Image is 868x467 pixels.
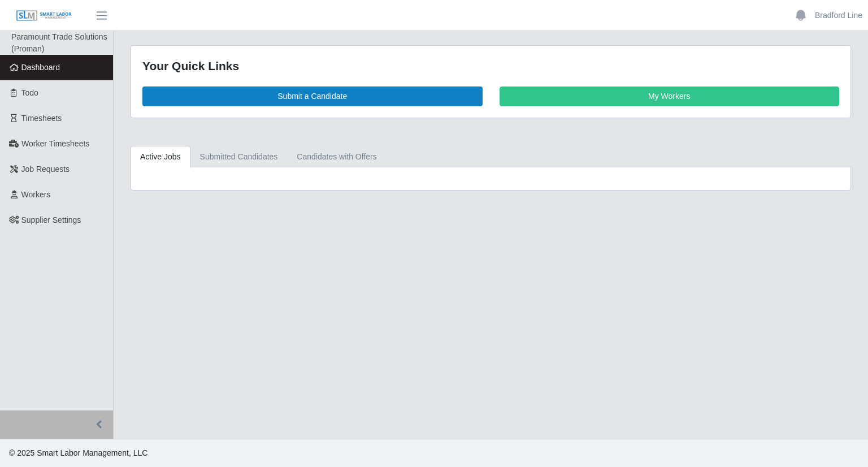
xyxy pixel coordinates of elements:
a: Submitted Candidates [190,146,288,168]
span: Worker Timesheets [21,139,89,148]
a: Candidates with Offers [287,146,386,168]
span: Timesheets [21,114,62,123]
span: Todo [21,88,38,97]
span: Job Requests [21,165,70,174]
img: SLM Logo [16,10,72,22]
span: Dashboard [21,63,60,72]
a: Bradford Line [815,10,862,21]
span: Paramount Trade Solutions (Proman) [11,32,107,53]
span: Supplier Settings [21,215,81,224]
div: Your Quick Links [142,57,839,75]
a: Submit a Candidate [142,87,483,106]
a: Active Jobs [131,146,190,168]
span: Workers [21,190,51,199]
span: © 2025 Smart Labor Management, LLC [9,448,147,457]
a: My Workers [500,87,840,106]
